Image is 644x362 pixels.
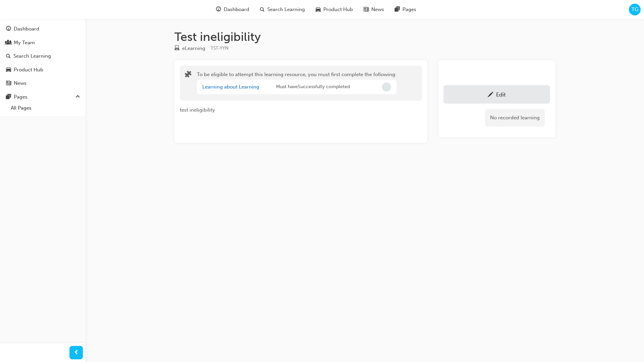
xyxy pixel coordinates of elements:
span: pages-icon [402,5,408,14]
span: up-icon [75,93,80,101]
span: guage-icon [6,26,11,32]
div: Dashboard [14,25,39,33]
span: guage-icon [224,5,229,14]
span: learningResourceType_ELEARNING-icon [174,46,179,52]
span: TG [632,6,638,13]
div: Pages [14,93,28,101]
span: Search Learning [275,6,313,13]
span: Pages [410,6,424,13]
div: My Team [14,39,35,47]
img: Trak [3,6,19,13]
span: pages-icon [6,94,11,100]
span: puzzle-icon [185,71,192,79]
button: TG [629,4,641,15]
div: Edit [496,91,506,98]
h1: Test ineligibility [174,29,555,44]
div: No recorded learning [485,109,545,127]
span: Incomplete [382,82,391,92]
span: Must have Successfully completed [276,83,350,91]
span: pencil-icon [488,92,493,99]
div: News [14,79,26,87]
div: Type [174,44,205,53]
div: Product Hub [14,66,43,74]
a: Dashboard [3,23,83,35]
span: search-icon [268,5,272,14]
a: pages-iconPages [397,3,429,16]
button: Launch eLearning module [443,66,550,82]
a: Search Learning [3,50,83,62]
div: To be eligible to attempt this learning resource, you must first complete the following: [197,71,396,96]
div: Search Learning [13,52,51,60]
span: Dashboard [231,6,257,13]
a: guage-iconDashboard [218,3,262,16]
a: news-iconNews [366,3,397,16]
a: Learning about Learning [202,84,259,90]
span: Product Hub [331,6,361,13]
div: DashboardMy TeamSearch LearningProduct HubNews [3,23,83,89]
span: News [379,6,392,13]
a: car-iconProduct Hub [318,3,366,16]
a: My Team [3,37,83,49]
span: search-icon [6,53,11,59]
div: eLearning [182,45,205,52]
span: news-icon [6,80,11,86]
span: people-icon [6,40,11,46]
a: Edit [443,85,550,104]
span: test ineligibility [180,107,215,113]
span: prev-icon [74,349,79,357]
a: search-iconSearch Learning [262,3,318,16]
span: car-icon [6,67,11,73]
span: car-icon [323,5,328,14]
a: News [3,77,83,89]
span: Learning resource code [211,45,228,51]
a: All Pages [8,103,83,113]
button: Pages [3,91,83,103]
a: Product Hub [3,64,83,76]
span: news-icon [371,5,376,14]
